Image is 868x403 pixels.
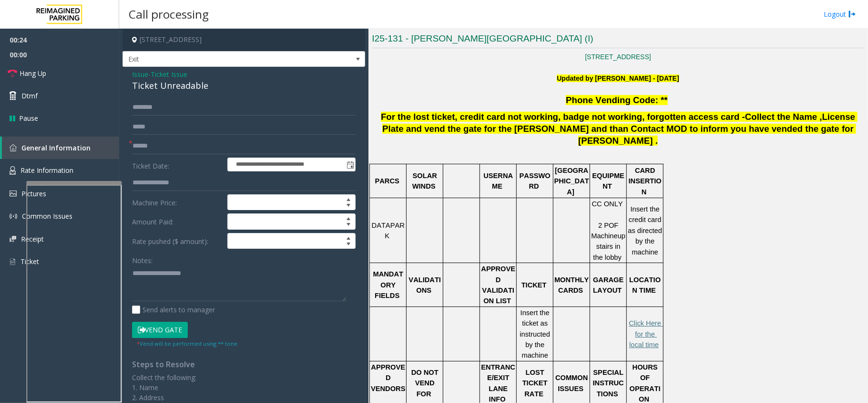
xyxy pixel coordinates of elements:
h4: Steps to Resolve [132,360,356,369]
span: - [742,112,745,122]
span: LOCATION TIME [629,276,661,294]
span: MONTHLY CARDS [554,276,591,294]
span: 2 POF Machine [591,222,620,240]
span: CC ONLY [592,200,623,208]
span: Decrease value [342,202,355,210]
img: logout [848,9,856,19]
span: Issue [132,69,148,79]
span: Phone Vending Code: ** [566,95,668,105]
span: Ticket Issue [151,69,187,79]
span: Decrease value [342,222,355,229]
span: - [148,70,187,79]
img: 'icon' [10,144,17,151]
span: Decrease value [342,241,355,249]
span: Ticket [20,257,39,266]
span: PASSWORD [520,172,551,190]
span: Insert the ticket as instructed by the machine [520,309,552,360]
span: Collect the following: [132,373,196,382]
span: Pause [19,113,38,123]
span: General Information [21,143,91,152]
label: Machine Price: [130,194,225,211]
div: Ticket Unreadable [132,79,356,92]
span: EQUIPMENT [592,172,625,190]
span: PARCS [375,177,399,185]
span: Hang Up [20,68,46,78]
label: Send alerts to manager [132,305,215,315]
span: SPECIAL INSTRUCTIONS [593,369,625,398]
span: , credit card not working, badge not working, forgotten access card [455,112,740,122]
label: Notes: [132,252,153,265]
span: VALIDATIONS [409,276,441,294]
span: Dtmf [21,91,38,101]
span: TICKET [521,281,547,289]
h3: I25-131 - [PERSON_NAME][GEOGRAPHIC_DATA] (I) [372,32,864,48]
span: APPROVED VALIDATION LIST [481,265,515,305]
img: 'icon' [10,212,17,220]
span: COMMON ISSUES [555,374,590,392]
span: Rate Information [20,166,73,175]
span: SOLAR WINDS [412,172,439,190]
span: [GEOGRAPHIC_DATA] [554,167,589,196]
img: 'icon' [10,166,16,175]
label: Amount Paid: [130,213,225,230]
font: Updated by [PERSON_NAME] - [DATE] [557,74,679,82]
span: Common Issues [22,212,72,221]
a: Logout [824,9,856,19]
h4: [STREET_ADDRESS] [123,29,365,51]
span: Increase value [342,214,355,222]
small: Vend will be performed using ** tone [137,340,237,347]
span: Toggle popup [345,158,355,171]
h3: Call processing [124,2,214,26]
button: Vend Gate [132,322,188,338]
span: Exit [123,52,317,67]
span: Increase value [342,195,355,202]
a: [STREET_ADDRESS] [585,53,651,61]
span: DATAPARK [372,222,405,240]
span: APPROVED VENDORS [371,363,405,392]
span: Insert the credit card as directed by the machine [628,205,664,256]
span: LOST TICKET RATE [522,369,550,398]
span: For the lost ticket [381,112,455,122]
label: Ticket Date: [130,158,225,172]
span: HOURS OF OPERATION [630,363,661,403]
span: Collect the Name ,License Plate and vend the gate for the [PERSON_NAME] and than Contact MOD to i... [382,112,858,146]
span: USERNAME [483,172,513,190]
img: 'icon' [10,257,16,266]
span: MANDATORY FIELDS [373,270,404,299]
span: GARAGE LAYOUT [593,276,625,294]
span: DO NOT VEND FOR [411,369,440,398]
span: 2. Address [132,393,164,402]
span: Increase value [342,233,355,241]
img: 'icon' [10,191,17,197]
span: Receipt [21,234,44,244]
span: 1. Name [132,383,158,392]
span: ENTRANCE/EXIT LANE INFO [481,363,516,403]
label: Rate pushed ($ amount): [130,233,225,249]
a: General Information [2,137,119,159]
span: Pictures [21,189,46,198]
a: Click Here for the local time [629,319,664,349]
img: 'icon' [10,236,16,242]
span: upstairs in the lobby [593,232,626,261]
span: CARD INSERTION [629,167,662,196]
